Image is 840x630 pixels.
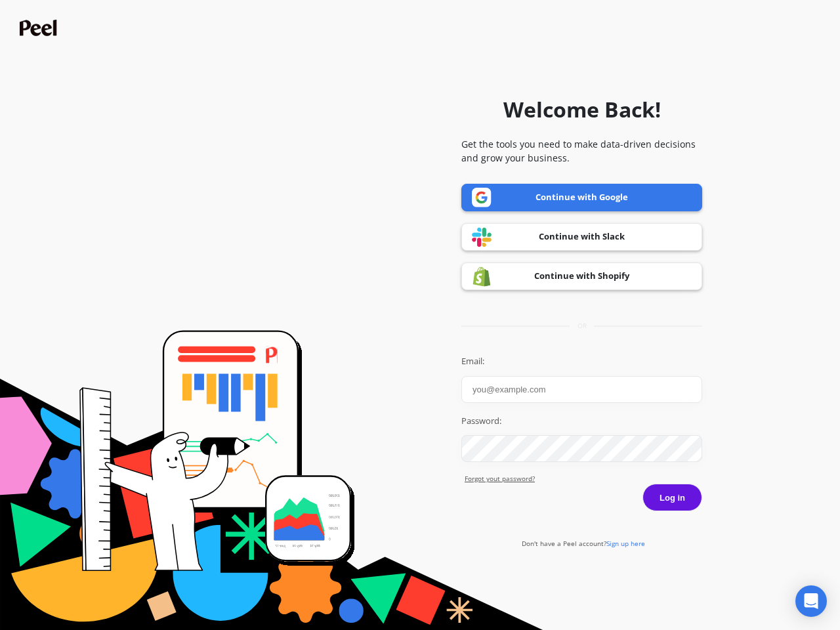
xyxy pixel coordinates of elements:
[465,474,702,484] a: Forgot yout password?
[461,137,702,165] p: Get the tools you need to make data-driven decisions and grow your business.
[522,539,645,548] a: Don't have a Peel account?Sign up here
[461,184,702,211] a: Continue with Google
[461,223,702,251] a: Continue with Slack
[472,188,492,207] img: Google logo
[606,539,645,548] span: Sign up here
[472,227,492,247] img: Slack logo
[795,585,827,617] div: Open Intercom Messenger
[461,321,702,331] div: or
[461,355,702,368] label: Email:
[503,94,661,125] h1: Welcome Back!
[472,266,492,287] img: Shopify logo
[642,484,702,511] button: Log in
[20,20,60,36] img: Peel
[461,415,702,428] label: Password:
[461,376,702,403] input: you@example.com
[461,262,702,290] a: Continue with Shopify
